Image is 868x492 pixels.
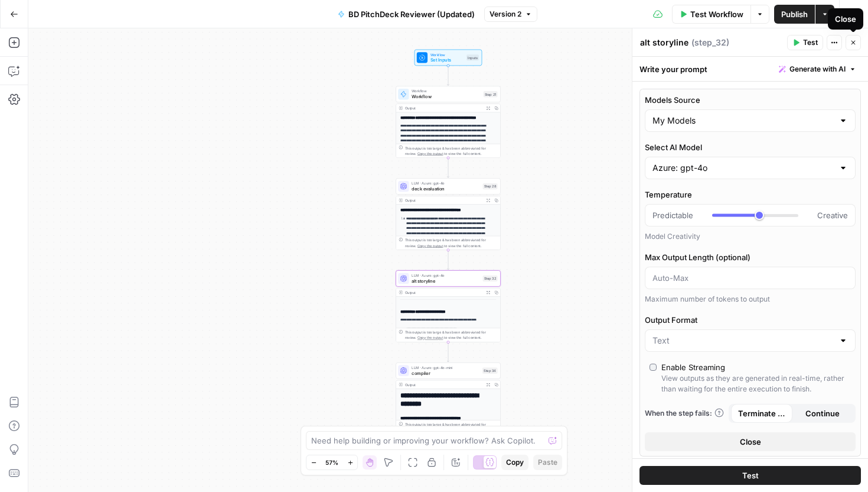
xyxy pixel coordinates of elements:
div: Output [405,198,482,203]
g: Edge from step_28 to step_32 [447,250,449,270]
div: View outputs as they are generated in real-time, rather than waiting for the entire execution to ... [661,373,851,394]
button: Paste [533,455,562,470]
div: This output is too large & has been abbreviated for review. to view the full content. [405,238,498,248]
span: Workflow [412,89,481,94]
span: Terminate Workflow [738,407,785,419]
span: Test [803,37,818,48]
span: Publish [781,8,808,20]
div: Step 32 [482,276,497,281]
span: ( step_32 ) [691,37,729,48]
div: Step 28 [482,183,497,189]
textarea: alt storyline [640,37,688,48]
span: Set Inputs [430,57,464,63]
button: Continue [792,404,854,423]
button: Test Workflow [672,5,750,24]
span: Copy the output [417,151,443,156]
div: Maximum number of tokens to output [645,294,856,305]
input: Auto-Max [652,272,848,284]
span: Close [740,436,761,448]
span: Test Workflow [690,8,743,20]
span: deck evaluation [412,185,480,192]
span: Continue [805,407,840,419]
g: Edge from start to step_21 [447,66,449,85]
input: Enable StreamingView outputs as they are generated in real-time, rather than waiting for the enti... [650,364,657,371]
span: LLM · Azure: gpt-4o-mini [412,365,479,370]
label: Temperature [645,189,856,200]
span: alt storyline [412,277,480,284]
span: LLM · Azure: gpt-4o [412,273,480,278]
span: Workflow [430,52,464,57]
div: Step 21 [484,91,498,97]
div: Step 34 [482,368,498,374]
div: This output is too large & has been abbreviated for review. to view the full content. [405,422,498,432]
input: Text [652,335,834,347]
button: Publish [774,5,815,24]
span: Copy the output [417,336,443,340]
span: Creative [817,209,848,221]
button: BD PitchDeck Reviewer (Updated) [331,5,482,24]
div: Output [405,290,482,295]
label: Max Output Length (optional) [645,251,856,263]
div: Inputs [466,54,479,60]
span: compiler [412,370,479,376]
a: When the step fails: [645,408,724,419]
div: Output [405,382,482,387]
span: Workflow [412,93,481,100]
g: Edge from step_21 to step_28 [447,158,449,177]
div: Output [405,105,482,111]
span: Predictable [652,209,693,221]
input: My Models [652,115,834,127]
div: Enable Streaming [661,361,725,373]
div: This output is too large & has been abbreviated for review. to view the full content. [405,329,498,340]
button: Close [645,432,856,451]
span: 57% [325,458,338,467]
input: Azure: gpt-4o [652,162,834,174]
span: Test [742,470,759,481]
div: Write your prompt [632,57,868,81]
button: Copy [501,455,528,470]
label: Models Source [645,94,856,106]
span: BD PitchDeck Reviewer (Updated) [348,8,475,20]
span: Paste [538,457,557,468]
div: WorkflowSet InputsInputs [396,50,501,66]
div: This output is too large & has been abbreviated for review. to view the full content. [405,145,498,156]
span: Version 2 [490,9,521,20]
label: Output Format [645,314,856,326]
button: Generate with AI [774,61,861,77]
span: Copy [506,457,524,468]
span: Copy the output [417,244,443,248]
label: Select AI Model [645,141,856,153]
button: Version 2 [484,7,537,22]
button: Test [787,35,823,50]
button: Test [639,466,861,485]
span: Generate with AI [789,64,846,75]
div: Model Creativity [645,231,856,242]
div: Close [835,13,856,25]
g: Edge from step_32 to step_34 [447,342,449,362]
span: LLM · Azure: gpt-4o [412,180,480,186]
